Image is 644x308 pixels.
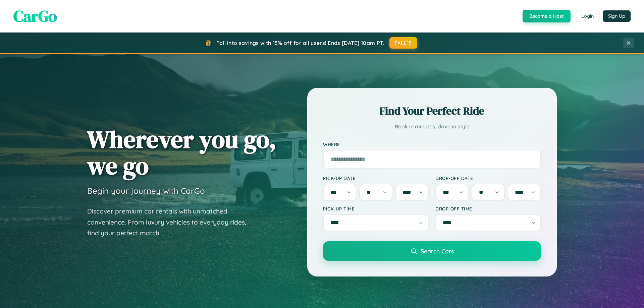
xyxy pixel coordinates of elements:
button: Login [576,10,599,22]
button: Sign Up [603,10,631,22]
label: Where [323,141,541,147]
span: Fall into savings with 15% off for all users! Ends [DATE] 10am PT. [216,40,384,46]
span: CarGo [13,5,57,27]
label: Pick-up Time [323,206,429,211]
label: Drop-off Date [435,175,541,181]
span: Search Cars [421,247,454,255]
label: Pick-up Date [323,175,429,181]
h3: Begin your journey with CarGo [87,186,205,196]
label: Drop-off Time [435,206,541,211]
button: Become a Host [523,10,571,22]
p: Book in minutes, drive in style [323,122,541,131]
p: Discover premium car rentals with unmatched convenience. From luxury vehicles to everyday rides, ... [87,206,255,239]
h2: Find Your Perfect Ride [323,104,541,118]
h1: Wherever you go, we go [87,126,276,179]
button: Search Cars [323,241,541,261]
button: FALL15 [389,37,418,49]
